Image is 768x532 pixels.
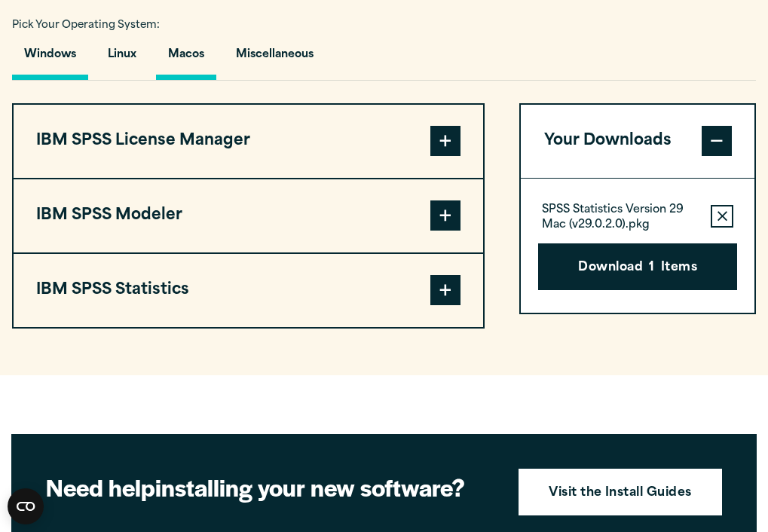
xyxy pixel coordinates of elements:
button: Open CMP widget [8,488,44,524]
button: IBM SPSS Modeler [14,179,483,252]
a: Visit the Install Guides [519,469,722,515]
button: Your Downloads [521,105,754,178]
button: Windows [12,37,88,80]
button: IBM SPSS Statistics [14,254,483,327]
button: Download1Items [538,243,737,290]
div: Your Downloads [521,178,754,313]
button: Macos [156,37,216,80]
h2: installing your new software? [46,472,496,503]
p: SPSS Statistics Version 29 Mac (v29.0.2.0).pkg [542,203,699,233]
span: 1 [649,258,654,278]
span: Pick Your Operating System: [12,20,160,30]
button: Miscellaneous [224,37,326,80]
strong: Need help [46,470,155,503]
button: IBM SPSS License Manager [14,105,483,178]
strong: Visit the Install Guides [549,484,692,503]
button: Linux [96,37,148,80]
